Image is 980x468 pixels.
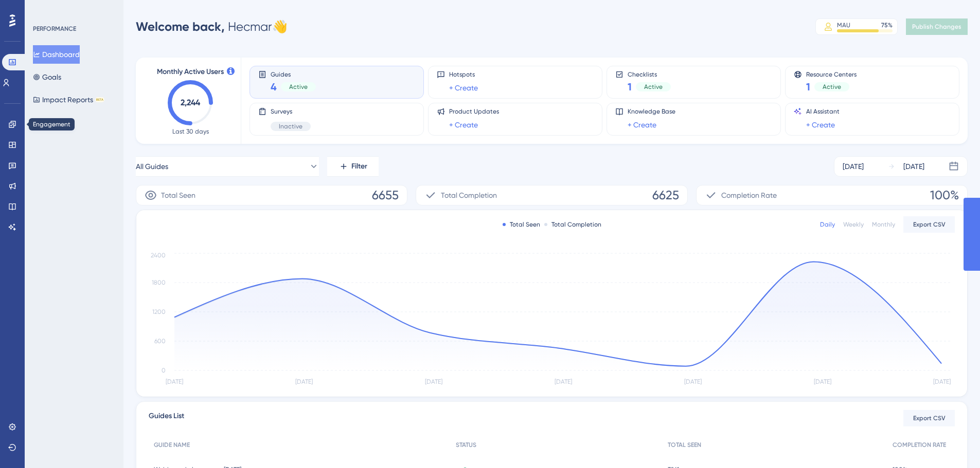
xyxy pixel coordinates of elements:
[872,220,895,229] div: Monthly
[721,189,777,201] span: Completion Rate
[441,189,497,201] span: Total Completion
[327,156,379,177] button: Filter
[823,83,841,91] span: Active
[425,378,442,385] tspan: [DATE]
[806,107,840,116] span: AI Assistant
[456,441,476,449] span: STATUS
[33,68,61,86] button: Goals
[806,70,857,78] span: Resource Centers
[95,97,104,102] div: BETA
[136,19,225,34] span: Welcome back,
[289,83,308,91] span: Active
[33,45,80,64] button: Dashboard
[628,119,656,131] a: + Create
[843,220,864,229] div: Weekly
[271,107,311,116] span: Surveys
[172,127,209,136] span: Last 30 days
[136,156,319,177] button: All Guides
[903,216,955,233] button: Export CSV
[881,21,893,29] div: 75 %
[351,160,367,173] span: Filter
[449,70,478,79] span: Hotspots
[903,410,955,426] button: Export CSV
[449,82,478,94] a: + Create
[912,23,961,31] span: Publish Changes
[372,187,399,203] span: 6655
[544,220,601,229] div: Total Completion
[271,70,316,78] span: Guides
[166,378,183,385] tspan: [DATE]
[843,160,864,173] div: [DATE]
[162,367,166,374] tspan: 0
[161,189,195,201] span: Total Seen
[893,441,946,449] span: COMPLETION RATE
[154,441,190,449] span: GUIDE NAME
[295,378,313,385] tspan: [DATE]
[33,90,104,109] button: Impact ReportsBETA
[913,414,946,422] span: Export CSV
[279,122,302,130] span: Inactive
[903,160,924,173] div: [DATE]
[806,119,835,131] a: + Create
[684,378,702,385] tspan: [DATE]
[820,220,835,229] div: Daily
[157,66,224,78] span: Monthly Active Users
[913,220,946,229] span: Export CSV
[154,338,166,345] tspan: 600
[933,378,951,385] tspan: [DATE]
[136,160,168,173] span: All Guides
[668,441,701,449] span: TOTAL SEEN
[149,410,184,426] span: Guides List
[449,107,499,116] span: Product Updates
[555,378,572,385] tspan: [DATE]
[937,427,968,458] iframe: UserGuiding AI Assistant Launcher
[644,83,663,91] span: Active
[906,18,968,35] button: Publish Changes
[449,119,478,131] a: + Create
[503,220,540,229] div: Total Seen
[837,21,850,29] div: MAU
[152,308,166,315] tspan: 1200
[652,187,679,203] span: 6625
[33,25,76,33] div: PERFORMANCE
[814,378,831,385] tspan: [DATE]
[151,252,166,259] tspan: 2400
[628,80,632,94] span: 1
[136,18,288,35] div: Hecmar 👋
[930,187,959,203] span: 100%
[806,80,810,94] span: 1
[181,98,201,107] text: 2,244
[628,107,675,116] span: Knowledge Base
[152,279,166,286] tspan: 1800
[271,80,277,94] span: 4
[628,70,671,78] span: Checklists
